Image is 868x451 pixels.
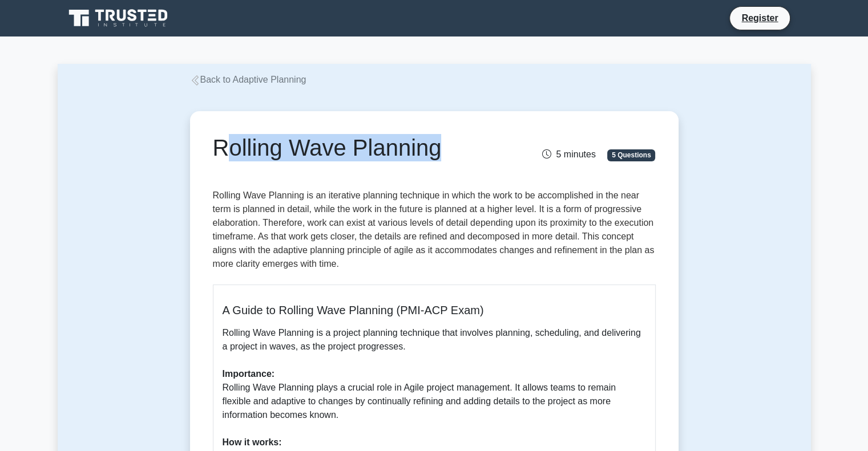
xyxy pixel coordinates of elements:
[542,149,595,159] span: 5 minutes
[223,437,282,447] b: How it works:
[213,189,656,275] p: Rolling Wave Planning is an iterative planning technique in which the work to be accomplished in ...
[223,369,275,379] b: Importance:
[607,149,655,161] span: 5 Questions
[734,11,785,25] a: Register
[190,75,306,84] a: Back to Adaptive Planning
[223,303,646,317] h5: A Guide to Rolling Wave Planning (PMI-ACP Exam)
[213,134,503,161] h1: Rolling Wave Planning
